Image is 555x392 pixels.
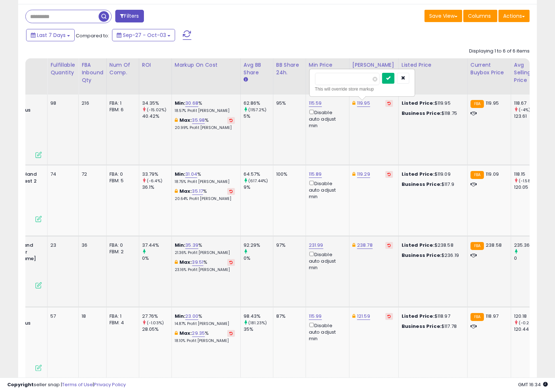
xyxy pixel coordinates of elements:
small: FBA [471,171,484,179]
div: 95% [276,100,300,107]
div: 98.43% [244,313,273,320]
div: seller snap | | [7,381,126,388]
div: $118.75 [402,110,462,117]
a: 115.89 [309,171,322,178]
small: (-1.58%) [519,178,535,184]
div: ROI [142,61,169,69]
div: % [175,117,235,130]
p: 20.99% Profit [PERSON_NAME] [175,125,235,130]
a: Privacy Policy [94,381,126,388]
div: 74 [50,171,73,178]
div: FBM: 5 [109,178,133,184]
b: Listed Price: [402,313,435,320]
div: 120.18 [514,313,543,320]
div: 97% [276,242,300,249]
div: Current Buybox Price [471,61,508,76]
div: FBA: 0 [109,171,133,178]
span: 2025-10-11 16:34 GMT [518,381,548,388]
span: 118.97 [486,313,498,320]
small: (181.23%) [248,320,267,326]
b: Max: [179,259,192,266]
div: % [175,330,235,343]
a: 35.17 [192,188,203,195]
div: 35% [244,326,273,333]
div: 5% [244,113,273,120]
div: FBM: 4 [109,320,133,326]
div: 40.42% [142,113,171,120]
b: Business Price: [402,181,442,188]
i: This overrides the store level Dynamic Max Price for this listing [352,172,355,176]
a: 115.59 [309,100,322,107]
span: Columns [468,12,491,20]
div: 34.35% [142,100,171,107]
div: 118.67 [514,100,543,107]
span: Sep-27 - Oct-03 [123,32,166,39]
span: 238.58 [486,242,502,249]
div: 216 [82,100,101,107]
small: (1157.2%) [248,107,266,113]
p: 20.64% Profit [PERSON_NAME] [175,196,235,201]
button: Sep-27 - Oct-03 [112,29,175,41]
div: Num of Comp. [109,61,136,76]
span: Last 7 Days [37,32,66,39]
b: Business Price: [402,323,442,330]
div: % [175,100,235,113]
b: Max: [179,188,192,195]
b: Max: [179,330,192,337]
small: FBA [471,313,484,321]
small: FBA [471,242,484,250]
p: 21.36% Profit [PERSON_NAME] [175,250,235,255]
div: FBM: 2 [109,249,133,255]
a: 31.04 [185,171,197,178]
b: Max: [179,117,192,124]
div: % [175,188,235,201]
small: FBA [471,100,484,108]
div: 0 [514,255,543,262]
small: (-1.03%) [147,320,164,326]
div: $117.78 [402,323,462,330]
p: 14.87% Profit [PERSON_NAME] [175,321,235,326]
b: Listed Price: [402,242,435,249]
a: 23.00 [185,313,198,320]
th: The percentage added to the cost of goods (COGS) that forms the calculator for Min & Max prices. [171,58,240,95]
div: 36.1% [142,184,171,191]
a: 121.59 [357,313,370,320]
div: FBM: 6 [109,107,133,113]
a: 30.68 [185,100,198,107]
div: Markup on Cost [175,61,237,69]
div: 33.79% [142,171,171,178]
a: Terms of Use [62,381,93,388]
div: $236.19 [402,252,462,259]
button: Actions [498,10,530,22]
div: FBA: 1 [109,100,133,107]
div: Disable auto adjust min [309,179,344,200]
div: 123.61 [514,113,543,120]
div: 100% [276,171,300,178]
div: 9% [244,184,273,191]
div: FBA: 0 [109,242,133,249]
a: 35.39 [185,242,198,249]
div: 0% [244,255,273,262]
div: Avg Selling Price [514,61,540,84]
div: Disable auto adjust min [309,321,344,342]
div: FBA inbound Qty [82,61,103,84]
small: (-4%) [519,107,531,113]
div: 120.44 [514,326,543,333]
div: This will override store markup [315,86,409,93]
div: % [175,171,235,184]
div: Min Price [309,61,346,69]
span: 119.09 [486,171,499,178]
i: This overrides the store level max markup for this listing [175,189,178,193]
a: 238.78 [357,242,373,249]
div: FBA: 1 [109,313,133,320]
div: 0% [142,255,171,262]
div: Disable auto adjust min [309,250,344,271]
a: 119.95 [357,100,370,107]
a: 231.99 [309,242,323,249]
button: Save View [424,10,462,22]
div: $119.95 [402,100,462,107]
div: % [175,259,235,272]
span: 119.95 [486,100,499,107]
div: [PERSON_NAME] [352,61,395,69]
div: 98 [50,100,73,107]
